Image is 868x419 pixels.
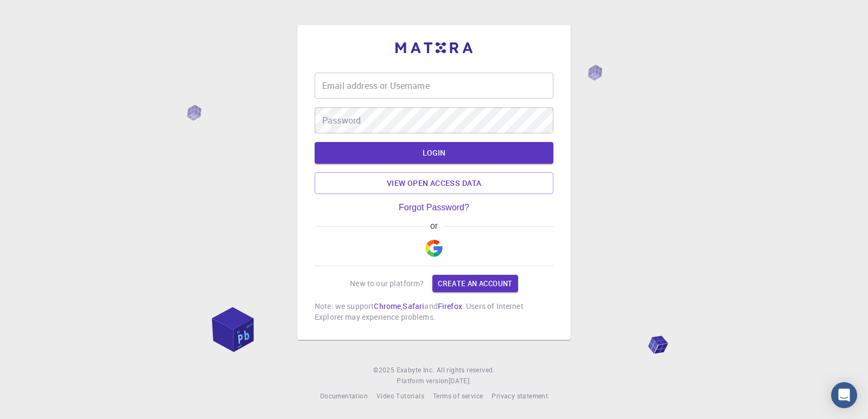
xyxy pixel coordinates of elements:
img: Google [425,240,443,257]
a: Safari [403,301,424,311]
a: Chrome [374,301,401,311]
a: Create an account [432,275,518,292]
span: Exabyte Inc. [397,365,435,374]
div: Open Intercom Messenger [831,382,857,408]
a: Documentation [320,391,368,402]
p: Note: we support , and . Users of Internet Explorer may experience problems. [315,301,553,323]
a: Exabyte Inc. [397,365,435,376]
a: Forgot Password? [399,203,469,212]
span: or [425,221,443,231]
span: [DATE] . [449,376,471,385]
button: LOGIN [315,142,553,164]
p: New to our platform? [350,278,424,289]
span: Video Tutorials [376,391,424,400]
a: [DATE]. [449,376,471,386]
span: Documentation [320,391,368,400]
a: Terms of service [433,391,483,402]
span: Terms of service [433,391,483,400]
span: Platform version [397,376,448,386]
a: Privacy statement [492,391,548,402]
a: Video Tutorials [376,391,424,402]
span: Privacy statement [492,391,548,400]
span: © 2025 [373,365,396,376]
a: Firefox [438,301,462,311]
a: View open access data [315,172,553,194]
span: All rights reserved. [437,365,495,376]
